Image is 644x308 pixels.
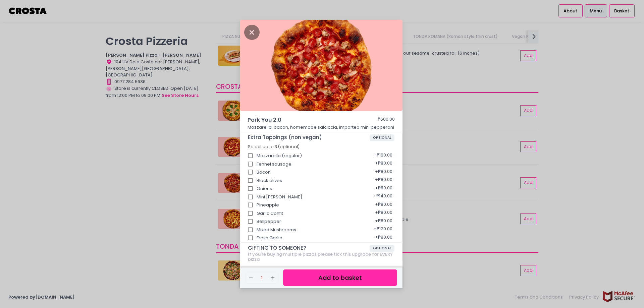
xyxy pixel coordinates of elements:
div: + ₱140.00 [371,191,394,203]
div: + ₱80.00 [373,215,394,228]
img: Pork You 2.0 [240,20,402,111]
button: Close [244,28,260,35]
button: Add to basket [283,269,397,286]
div: + ₱80.00 [373,199,394,211]
div: + ₱80.00 [373,174,394,187]
span: Extra Toppings (non vegan) [248,134,370,140]
span: OPTIONAL [370,245,395,252]
div: + ₱100.00 [371,149,394,162]
div: + ₱80.00 [373,158,394,171]
span: GIFTING TO SOMEONE? [248,245,370,251]
div: + ₱120.00 [371,224,394,236]
div: + ₱80.00 [373,232,394,244]
div: ₱600.00 [378,116,395,124]
span: OPTIONAL [370,134,395,141]
div: If you're buying multiple pizzas please tick this upgrade for EVERY pizza [248,252,395,262]
div: + ₱80.00 [373,182,394,195]
span: Pork You 2.0 [248,116,358,124]
p: Mozzarella, bacon, homemade salciccia, imported mini pepperoni [248,124,395,131]
div: + ₱80.00 [373,166,394,179]
div: + ₱80.00 [373,207,394,220]
span: Select up to 3 (optional) [248,144,300,149]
